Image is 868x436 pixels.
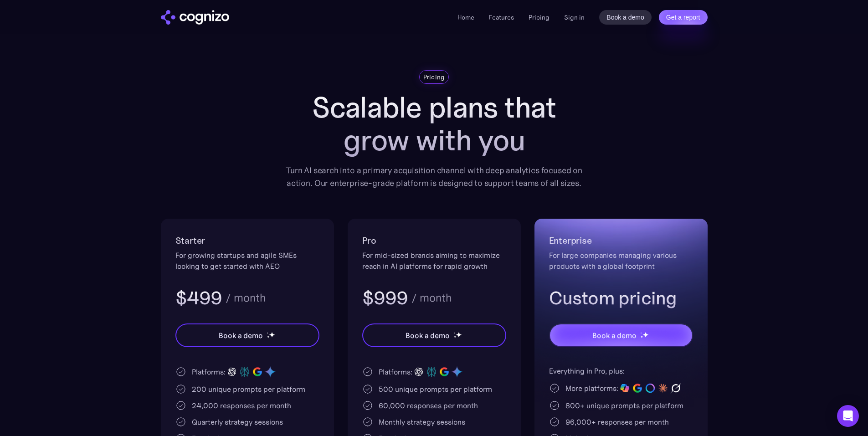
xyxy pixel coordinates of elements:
[362,286,408,310] h3: $999
[175,233,319,248] h2: Starter
[267,332,268,333] img: star
[549,250,693,272] div: For large companies managing various products with a global footprint
[192,416,283,427] div: Quarterly strategy sessions
[219,330,262,341] div: Book a demo
[659,10,708,25] a: Get a report
[549,365,693,376] div: Everything in Pro, plus:
[837,405,859,427] div: Open Intercom Messenger
[175,286,222,310] h3: $499
[599,10,652,25] a: Book a demo
[226,292,266,303] div: / month
[175,250,319,272] div: For growing startups and agile SMEs looking to get started with AEO
[565,383,618,394] div: More platforms:
[379,400,478,411] div: 60,000 responses per month
[549,286,693,310] h3: Custom pricing
[565,416,669,427] div: 96,000+ responses per month
[175,323,319,347] a: Book a demostarstarstar
[549,323,693,347] a: Book a demostarstarstar
[529,13,550,21] a: Pricing
[379,366,412,377] div: Platforms:
[453,335,457,339] img: star
[411,292,452,303] div: / month
[269,332,275,338] img: star
[564,12,585,23] a: Sign in
[457,13,474,21] a: Home
[379,384,492,395] div: 500 unique prompts per platform
[642,332,648,338] img: star
[456,332,462,338] img: star
[489,13,514,21] a: Features
[192,384,305,395] div: 200 unique prompts per platform
[362,250,506,272] div: For mid-sized brands aiming to maximize reach in AI platforms for rapid growth
[640,335,643,339] img: star
[565,400,683,411] div: 800+ unique prompts per platform
[549,233,693,248] h2: Enterprise
[362,233,506,248] h2: Pro
[379,416,465,427] div: Monthly strategy sessions
[406,330,449,341] div: Book a demo
[267,335,270,339] img: star
[192,400,291,411] div: 24,000 responses per month
[192,366,226,377] div: Platforms:
[362,323,506,347] a: Book a demostarstarstar
[161,10,229,25] img: cognizo logo
[592,330,636,341] div: Book a demo
[640,332,642,333] img: star
[161,10,229,25] a: home
[279,164,589,190] div: Turn AI search into a primary acquisition channel with deep analytics focused on action. Our ente...
[453,332,455,333] img: star
[423,72,445,82] div: Pricing
[279,91,589,157] h1: Scalable plans that grow with you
